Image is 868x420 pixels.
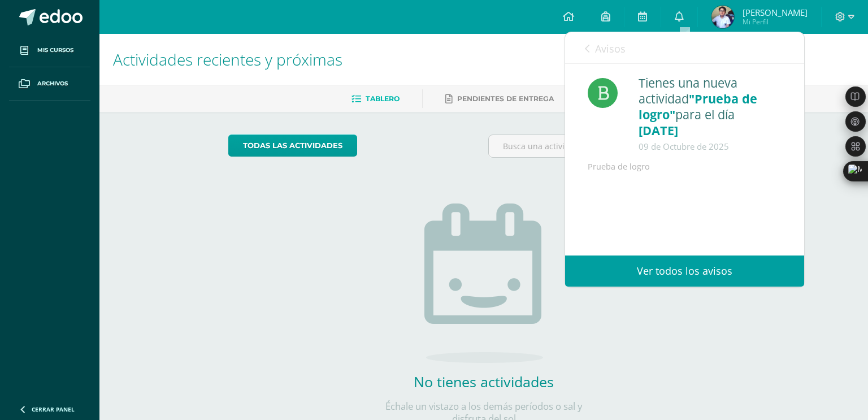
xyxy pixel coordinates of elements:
[588,160,782,174] div: Prueba de logro
[445,90,554,108] a: Pendientes de entrega
[366,94,400,103] span: Tablero
[9,34,90,67] a: Mis cursos
[565,256,804,287] a: Ver todos los avisos
[639,90,757,123] span: "Prueba de logro"
[743,7,808,18] span: [PERSON_NAME]
[711,6,734,28] img: 1d7df06f810080ab719827964f981e01.png
[595,42,626,55] span: Avisos
[371,372,597,391] h2: No tienes actividades
[37,79,68,88] span: Archivos
[9,67,90,101] a: Archivos
[37,46,73,55] span: Mis cursos
[639,138,782,154] div: 09 de Octubre de 2025
[113,49,342,70] span: Actividades recientes y próximas
[489,135,739,157] input: Busca una actividad próxima aquí...
[743,17,808,27] span: Mi Perfil
[351,90,400,108] a: Tablero
[457,94,554,103] span: Pendientes de entrega
[639,75,782,154] div: Tienes una nueva actividad para el día
[424,203,543,363] img: no_activities.png
[228,135,357,157] a: todas las Actividades
[32,405,75,413] span: Cerrar panel
[639,122,678,138] span: [DATE]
